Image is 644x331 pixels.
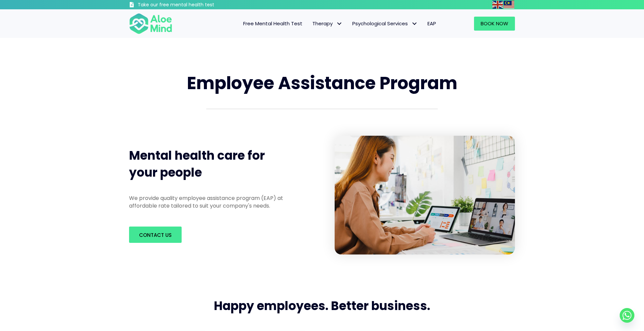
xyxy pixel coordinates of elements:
[335,136,515,255] img: asian-laptop-talk-colleague
[214,297,430,314] span: Happy employees. Better business.
[492,1,503,9] img: en
[312,20,342,27] span: Therapy
[474,17,515,31] a: Book Now
[129,227,182,243] a: Contact us
[504,1,515,8] a: Malay
[409,19,419,29] span: Psychological Services: submenu
[504,1,514,9] img: ms
[129,2,250,9] a: Take our free mental health test
[422,17,441,31] a: EAP
[138,2,250,8] h3: Take our free mental health test
[181,17,441,31] nav: Menu
[352,20,417,27] span: Psychological Services
[492,1,504,8] a: English
[129,13,172,35] img: Aloe mind Logo
[129,194,295,210] p: We provide quality employee assistance program (EAP) at affordable rate tailored to suit your com...
[139,232,172,239] span: Contact us
[481,20,508,27] span: Book Now
[129,147,265,181] span: Mental health care for your people
[427,20,436,27] span: EAP
[238,17,307,31] a: Free Mental Health Test
[307,17,347,31] a: TherapyTherapy: submenu
[243,20,302,27] span: Free Mental Health Test
[347,17,422,31] a: Psychological ServicesPsychological Services: submenu
[334,19,344,29] span: Therapy: submenu
[187,71,457,95] span: Employee Assistance Program
[620,308,634,323] a: Whatsapp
